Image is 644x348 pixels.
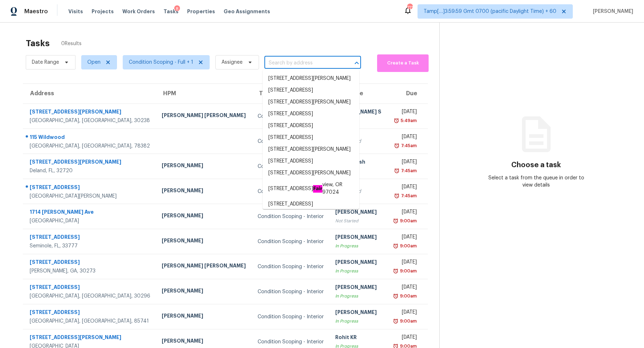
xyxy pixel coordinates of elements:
img: Overdue Alarm Icon [394,142,400,149]
div: [PERSON_NAME] [PERSON_NAME] [162,112,246,121]
div: [GEOGRAPHIC_DATA][PERSON_NAME] [30,193,150,200]
div: [PERSON_NAME] [335,258,381,267]
div: [STREET_ADDRESS][PERSON_NAME] [30,108,150,117]
button: Create a Task [377,54,429,72]
img: Overdue Alarm Icon [393,217,399,224]
div: 9:00am [399,217,417,224]
div: [STREET_ADDRESS] [30,184,150,193]
span: Maestro [24,8,48,15]
div: [GEOGRAPHIC_DATA], [GEOGRAPHIC_DATA], 85741 [30,318,150,325]
div: Condition Scoping - Full [258,113,324,120]
div: [GEOGRAPHIC_DATA], [GEOGRAPHIC_DATA], 78382 [30,142,150,150]
div: Seminole, FL, 33777 [30,242,150,250]
img: Overdue Alarm Icon [394,167,400,174]
div: Condition Scoping - Interior [258,213,324,220]
img: Overdue Alarm Icon [394,192,400,199]
li: [STREET_ADDRESS][PERSON_NAME] [263,144,359,155]
h3: Choose a task [511,161,561,169]
div: [PERSON_NAME] [162,212,246,221]
div: 771 [407,4,412,11]
div: Condition Scoping - Full [258,138,324,145]
div: 9:00am [399,293,417,300]
div: [DATE] [393,108,417,117]
span: Projects [92,8,114,15]
div: 115 Wildwood [30,134,150,142]
div: Condition Scoping - Full [258,188,324,195]
div: [GEOGRAPHIC_DATA], [GEOGRAPHIC_DATA], 30238 [30,117,150,124]
div: [PERSON_NAME] [162,287,246,296]
span: Condition Scoping - Full + 1 [129,59,193,66]
img: Overdue Alarm Icon [394,117,399,124]
div: [PERSON_NAME] [335,233,381,242]
div: [STREET_ADDRESS] [30,258,150,267]
span: Open [87,59,101,66]
div: 9:00am [399,318,417,325]
img: Overdue Alarm Icon [393,318,399,325]
span: Create a Task [381,59,425,67]
li: [STREET_ADDRESS][PERSON_NAME] [263,96,359,108]
img: Overdue Alarm Icon [393,267,399,275]
li: [STREET_ADDRESS] [263,108,359,120]
div: 5:49am [399,117,417,124]
div: [DATE] [393,183,417,192]
div: [GEOGRAPHIC_DATA], [GEOGRAPHIC_DATA], 30296 [30,293,150,300]
div: [PERSON_NAME] [162,312,246,321]
div: Deland, FL, 32720 [30,167,150,174]
div: 7:45am [400,192,417,199]
div: [DATE] [393,284,417,293]
div: [STREET_ADDRESS][PERSON_NAME] [30,158,150,167]
span: Tamp[…]3:59:59 Gmt 0700 (pacific Daylight Time) + 60 [424,8,556,15]
div: [DATE] [393,309,417,318]
div: [GEOGRAPHIC_DATA] [30,217,150,224]
div: [PERSON_NAME] [162,337,246,346]
ah_el_jm_1744357264141: Fair [313,185,322,193]
div: [PERSON_NAME] [335,309,381,318]
div: Condition Scoping - Interior [258,338,324,345]
div: [DATE] [393,208,417,217]
div: [PERSON_NAME] [162,187,246,196]
span: Assignee [221,59,243,66]
span: Visits [68,8,83,15]
div: [PERSON_NAME], GA, 30273 [30,267,150,275]
div: [PERSON_NAME] [335,284,381,293]
div: 7:45am [400,167,417,174]
span: Date Range [32,59,59,66]
li: [STREET_ADDRESS] [263,132,359,144]
li: [STREET_ADDRESS][PERSON_NAME] [263,167,359,179]
li: [STREET_ADDRESS] [263,120,359,132]
div: [STREET_ADDRESS] [30,309,150,318]
div: Condition Scoping - Interior [258,288,324,295]
div: [PERSON_NAME] [162,237,246,246]
div: [PERSON_NAME] [162,162,246,171]
div: 1714 [PERSON_NAME] Ave [30,208,150,217]
div: In Progress [335,293,381,300]
span: Tasks [164,9,179,14]
div: Condition Scoping - Interior [258,313,324,320]
div: [STREET_ADDRESS] [30,233,150,242]
div: 8 [174,5,180,13]
div: [PERSON_NAME] [PERSON_NAME] [162,262,246,271]
div: In Progress [335,267,381,275]
li: [STREET_ADDRESS] [263,84,359,96]
img: Overdue Alarm Icon [393,242,399,250]
span: Work Orders [122,8,155,15]
div: [DATE] [393,334,417,343]
span: Geo Assignments [224,8,270,15]
div: 9:00am [399,267,417,275]
div: 7:45am [400,142,417,149]
th: Address [23,84,156,104]
div: [DATE] [393,158,417,167]
div: [STREET_ADDRESS][PERSON_NAME] [30,334,150,343]
div: Not Started [335,217,381,224]
li: [STREET_ADDRESS] view, OR 97024 [263,179,359,198]
li: [STREET_ADDRESS][PERSON_NAME] [263,73,359,84]
li: [STREET_ADDRESS] [263,198,359,210]
div: 9:00am [399,242,417,250]
div: [DATE] [393,258,417,267]
span: 0 Results [61,40,82,47]
input: Search by address [264,58,341,69]
th: HPM [156,84,252,104]
div: [STREET_ADDRESS] [30,284,150,293]
img: Overdue Alarm Icon [393,293,399,300]
li: [STREET_ADDRESS] [263,155,359,167]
